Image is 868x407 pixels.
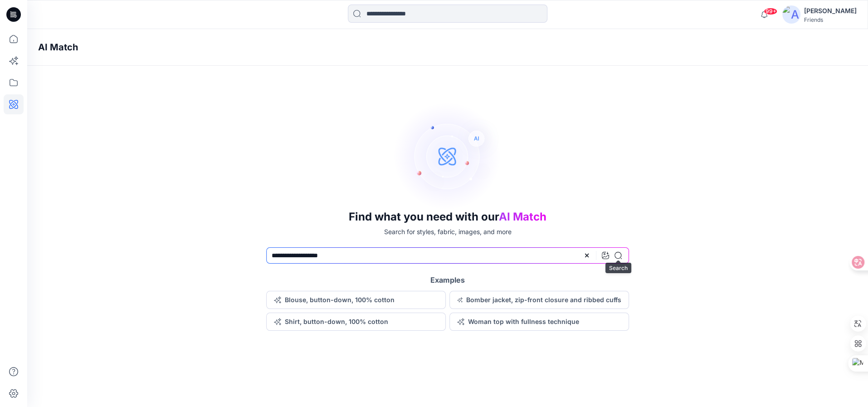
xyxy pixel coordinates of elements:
button: Blouse, button-down, 100% cotton [266,291,446,309]
h3: Find what you need with our [349,211,546,223]
button: Woman top with fullness technique [449,313,629,331]
span: 99+ [764,8,777,15]
div: Friends [804,16,857,23]
button: Bomber jacket, zip-front closure and ribbed cuffs [449,291,629,309]
button: Shirt, button-down, 100% cotton [266,313,446,331]
img: avatar [782,5,800,24]
div: [PERSON_NAME] [804,5,857,16]
h4: AI Match [38,42,78,53]
p: Search for styles, fabric, images, and more [384,227,512,236]
span: AI Match [499,210,546,223]
h5: Examples [430,275,465,285]
img: AI Search [393,102,502,211]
